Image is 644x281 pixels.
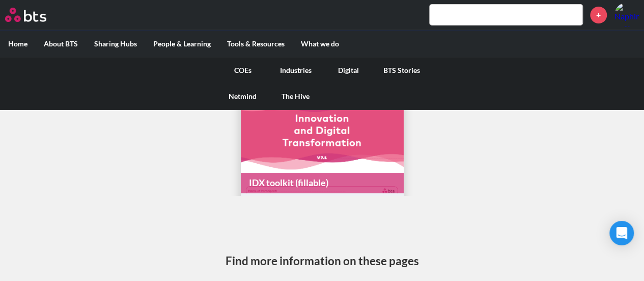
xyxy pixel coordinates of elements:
h3: Find more information on these pages [226,253,419,269]
a: Profile [614,3,639,27]
label: Tools & Resources [219,31,293,57]
label: People & Learning [145,31,219,57]
img: Naphinya Rassamitat [614,3,639,27]
a: IDX toolkit (fillable) [241,173,404,193]
label: Sharing Hubs [86,31,145,57]
label: About BTS [36,31,86,57]
a: + [590,7,607,23]
label: What we do [293,31,347,57]
img: BTS Logo [5,8,46,22]
a: Go home [5,8,65,22]
div: Open Intercom Messenger [609,221,634,245]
